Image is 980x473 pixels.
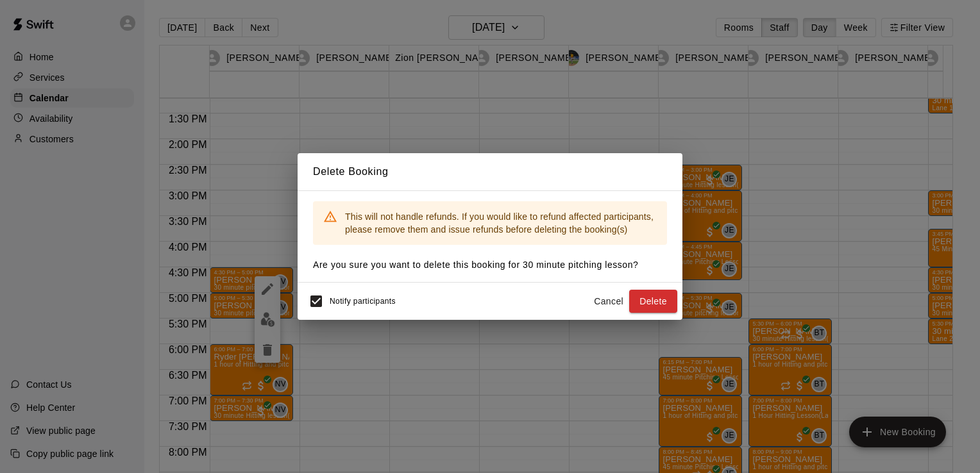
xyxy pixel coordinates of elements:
span: Notify participants [330,297,396,306]
button: Delete [629,290,677,313]
div: This will not handle refunds. If you would like to refund affected participants, please remove th... [345,205,657,241]
h2: Delete Booking [298,153,682,190]
p: Are you sure you want to delete this booking for 30 minute pitching lesson ? [313,258,667,272]
button: Cancel [588,290,629,313]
